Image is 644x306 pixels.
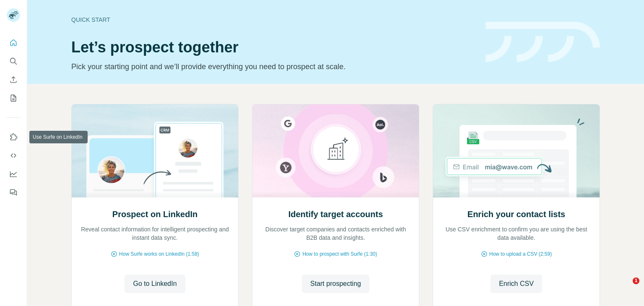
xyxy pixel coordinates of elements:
p: Reveal contact information for intelligent prospecting and instant data sync. [80,225,230,242]
h2: Enrich your contact lists [467,208,565,220]
span: 1 [633,277,639,284]
button: Dashboard [7,166,20,182]
span: Start prospecting [310,279,361,289]
iframe: Intercom live chat [615,277,636,298]
p: Discover target companies and contacts enriched with B2B data and insights. [261,225,410,242]
img: Enrich your contact lists [433,104,600,197]
button: Enrich CSV [491,275,542,293]
span: Go to LinkedIn [133,279,177,289]
p: Use CSV enrichment to confirm you are using the best data available. [441,225,591,242]
button: Feedback [7,185,20,200]
button: Quick start [7,35,20,50]
p: Pick your starting point and we’ll provide everything you need to prospect at scale. [71,61,475,73]
button: Use Surfe on LinkedIn [7,130,20,145]
span: Enrich CSV [499,279,534,289]
button: My lists [7,91,20,106]
button: Enrich CSV [7,72,20,87]
button: Start prospecting [302,275,369,293]
img: Prospect on LinkedIn [71,104,239,197]
span: How to upload a CSV (2:59) [489,250,552,258]
button: Search [7,54,20,69]
button: Use Surfe API [7,148,20,163]
h1: Let’s prospect together [71,39,475,56]
span: How Surfe works on LinkedIn (1:58) [119,250,199,258]
span: How to prospect with Surfe (1:30) [302,250,377,258]
h2: Prospect on LinkedIn [112,208,197,220]
div: Quick start [71,16,475,24]
img: banner [486,22,600,62]
img: Identify target accounts [252,104,419,197]
h2: Identify target accounts [288,208,383,220]
button: Go to LinkedIn [125,275,185,293]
